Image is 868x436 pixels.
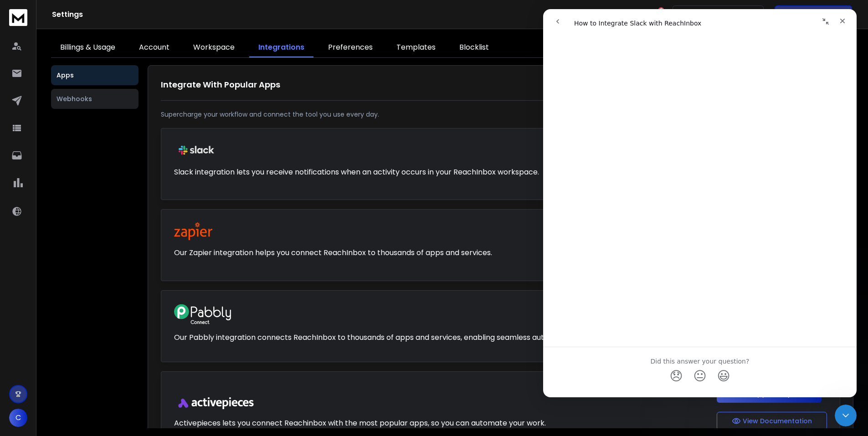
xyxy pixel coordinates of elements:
img: logo [9,9,27,26]
a: Workspace [184,38,244,57]
button: View Documentation [717,412,827,430]
iframe: Intercom live chat [835,405,857,426]
button: C [9,409,27,427]
h1: Integrate With Popular Apps [161,78,840,91]
button: Webhooks [51,89,139,109]
p: Activepieces lets you connect Reachinbox with the most popular apps, so you can automate your work. [174,418,546,429]
a: Preferences [319,38,382,57]
a: Integrations [249,38,313,57]
iframe: Intercom live chat [543,9,857,397]
h1: Settings [52,9,632,20]
p: Our Pabbly integration connects ReachInbox to thousands of apps and services, enabling seamless a... [174,332,575,343]
a: Blocklist [450,38,498,57]
a: Templates [387,38,445,57]
p: Supercharge your workflow and connect the tool you use every day. [161,110,840,119]
a: Open in help center [120,388,193,395]
p: Our Zapier integration helps you connect ReachInbox to thousands of apps and services. [174,247,492,258]
a: Billings & Usage [51,38,124,57]
p: Slack integration lets you receive notifications when an activity occurs in your ReachInbox works... [174,167,539,178]
span: 5 [658,7,664,14]
button: Apps [51,65,139,85]
a: Account [130,38,179,57]
button: Get Free Credits [775,5,852,24]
